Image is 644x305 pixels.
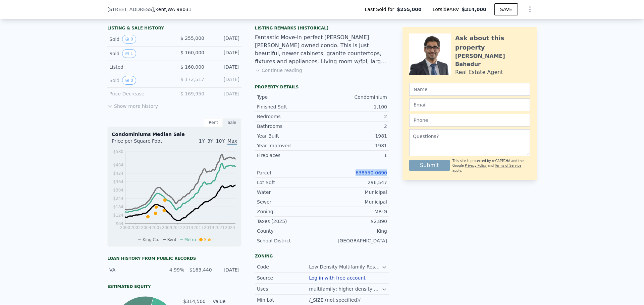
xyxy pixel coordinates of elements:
div: King [322,228,387,234]
div: [DATE] [210,64,239,70]
span: $ 160,000 [180,64,204,70]
div: School District [257,237,322,244]
div: Municipal [322,189,387,196]
span: Max [227,138,237,145]
span: Metro [184,237,196,242]
div: Lot Sqft [257,179,322,186]
div: MR-G [322,208,387,215]
div: /_SIZE (not specified)/ [309,297,362,303]
tspan: $184 [113,205,123,209]
input: Phone [409,114,530,127]
div: Listing Remarks (Historical) [255,25,389,31]
div: This site is protected by reCAPTCHA and the Google and apply. [452,159,530,173]
button: Continue reading [255,67,302,74]
div: [DATE] [210,90,239,97]
span: $ 169,950 [180,91,204,96]
button: View historical data [122,76,136,85]
div: 1981 [322,142,387,149]
div: Ask about this property [455,33,530,52]
span: 1Y [199,138,205,144]
td: Value [211,298,241,305]
span: Kent [167,237,176,242]
div: Source [257,275,309,281]
div: Real Estate Agent [455,68,503,76]
div: Price per Square Foot [112,138,174,148]
tspan: $304 [113,188,123,193]
div: Listed [109,64,169,70]
div: County [257,228,322,234]
button: View historical data [122,35,136,44]
div: Condominium [322,94,387,100]
div: 1,100 [322,103,387,110]
span: [STREET_ADDRESS] [107,6,154,13]
span: King Co. [143,237,159,242]
div: Sewer [257,199,322,205]
tspan: 2012 [172,225,183,230]
div: 296,547 [322,179,387,186]
div: Condominiums Median Sale [112,131,237,138]
div: 4.99% [161,266,184,273]
span: 10Y [216,138,225,144]
tspan: $484 [113,163,123,167]
div: $163,440 [188,266,212,273]
a: Terms of Service [495,164,521,167]
div: Water [257,189,322,196]
div: [DATE] [210,35,239,44]
tspan: 2014 [183,225,193,230]
div: Sold [109,49,169,58]
span: $ 255,000 [180,35,204,41]
a: 638550-0690 [356,170,387,175]
div: Municipal [322,199,387,205]
div: multifamily; higher density single family [309,286,382,292]
span: $255,000 [397,6,422,13]
div: $2,890 [322,218,387,225]
div: Property details [255,84,389,90]
div: Fireplaces [257,152,322,159]
div: [GEOGRAPHIC_DATA] [322,237,387,244]
tspan: 2021 [214,225,225,230]
td: $314,500 [183,298,206,305]
div: 1981 [322,133,387,139]
div: LISTING & SALE HISTORY [107,25,241,32]
input: Email [409,98,530,111]
div: Min Lot [257,297,309,303]
span: $ 172,517 [180,77,204,82]
div: Year Improved [257,142,322,149]
div: Bathrooms [257,123,322,130]
tspan: 2004 [141,225,151,230]
a: Privacy Policy [465,164,487,167]
div: VA [109,266,157,273]
div: [DATE] [210,76,239,85]
span: Lotside ARV [433,6,462,13]
div: Sold [109,35,169,44]
div: 2 [322,123,387,130]
span: Last Sold for [365,6,397,13]
tspan: 2009 [162,225,172,230]
div: Price Decrease [109,90,169,97]
button: Show more history [107,100,158,109]
input: Name [409,83,530,96]
div: Estimated Equity [107,284,241,289]
tspan: 2017 [194,225,204,230]
div: 1 [322,152,387,159]
div: Year Built [257,133,322,139]
div: Taxes (2025) [257,218,322,225]
tspan: $580 [113,149,123,154]
tspan: 2024 [225,225,235,230]
div: Uses [257,286,309,292]
button: Submit [409,160,450,171]
tspan: 2002 [130,225,141,230]
span: 3Y [207,138,213,144]
span: , WA 98031 [166,7,192,12]
div: [DATE] [216,266,239,273]
div: Low Density Multifamily Residential District [309,263,382,270]
span: , Kent [154,6,192,13]
tspan: $244 [113,196,123,201]
span: $314,000 [462,7,486,12]
tspan: $124 [113,213,123,218]
button: Log in with free account [309,275,366,281]
tspan: $364 [113,179,123,184]
span: $ 160,000 [180,50,204,55]
div: [DATE] [210,49,239,58]
div: Zoning [257,208,322,215]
